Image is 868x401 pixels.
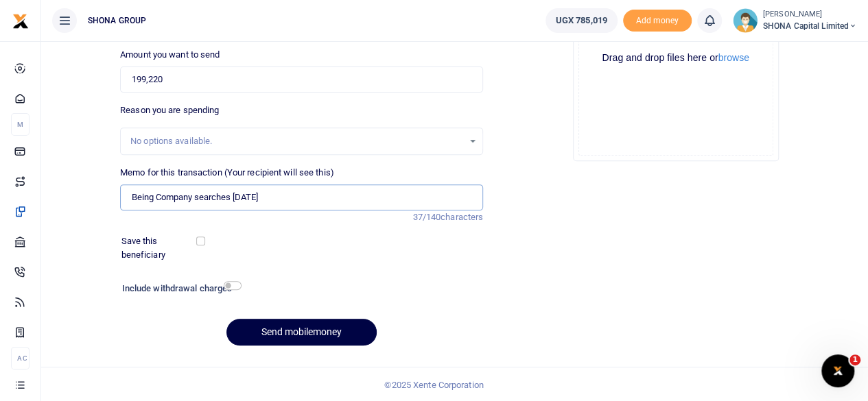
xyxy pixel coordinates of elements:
[121,234,199,261] label: Save this beneficiary
[441,212,483,222] span: characters
[120,66,483,93] input: UGX
[623,10,692,32] li: Toup your wallet
[718,53,749,62] button: browse
[11,113,30,136] li: M
[120,166,334,180] label: Memo for this transaction (Your recipient will see this)
[763,9,857,21] small: [PERSON_NAME]
[546,8,618,33] a: UGX 785,019
[12,13,29,29] img: logo-small
[733,8,758,33] img: profile-user
[623,14,692,25] a: Add money
[733,8,857,33] a: profile-user [PERSON_NAME] SHONA Capital Limited
[120,184,483,210] input: Enter extra information
[540,8,623,33] li: Wallet ballance
[226,319,377,345] button: Send mobilemoney
[122,283,235,294] h6: Include withdrawal charges
[82,14,152,27] span: SHONA GROUP
[579,51,773,64] div: Drag and drop files here or
[623,10,692,32] span: Add money
[12,15,29,25] a: logo-small logo-large logo-large
[763,20,857,32] span: SHONA Capital Limited
[11,347,30,369] li: Ac
[821,354,854,387] iframe: Intercom live chat
[130,134,463,148] div: No options available.
[120,48,220,62] label: Amount you want to send
[849,354,860,365] span: 1
[556,14,607,27] span: UGX 785,019
[412,212,441,222] span: 37/140
[120,104,219,117] label: Reason you are spending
